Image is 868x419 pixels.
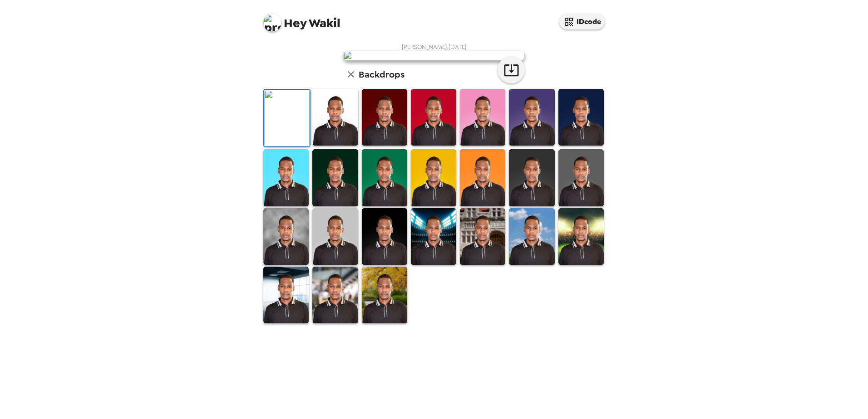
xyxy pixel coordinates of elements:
[284,15,306,31] span: Hey
[264,90,310,146] img: Original
[263,14,281,32] img: profile pic
[402,43,467,51] span: [PERSON_NAME] , [DATE]
[343,51,525,61] img: user
[263,9,340,29] span: Wakil
[359,67,404,82] h6: Backdrops
[559,14,605,29] button: IDcode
